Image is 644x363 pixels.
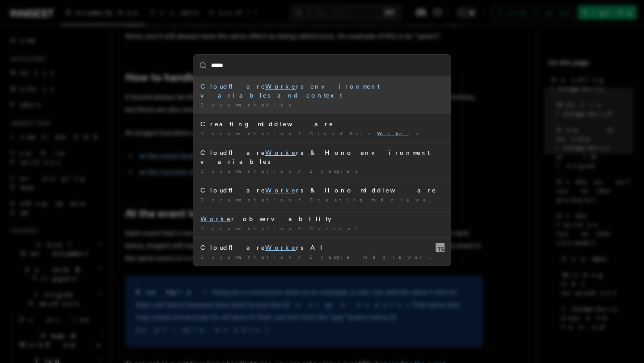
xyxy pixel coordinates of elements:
span: Creating middleware [309,197,445,202]
span: Documentation [200,168,295,174]
span: / [298,226,306,231]
span: Documentation [200,197,295,202]
div: Cloudflare rs & Hono middleware [200,186,444,195]
div: Cloudflare rs environment variables and context [200,82,444,100]
div: Creating middleware [200,120,444,128]
mark: Worke [200,215,231,222]
span: Documentation [200,102,295,107]
mark: Worke [377,131,408,136]
span: / [298,197,306,202]
div: Cloudflare rs AI [200,243,444,252]
span: Documentation [200,226,295,231]
mark: Worke [265,244,296,251]
div: r observability [200,214,444,223]
mark: Worke [265,83,296,90]
mark: Worke [265,187,296,194]
span: Examples [309,168,363,174]
span: Connect [309,226,363,231]
span: Documentation [200,131,295,136]
span: / [298,168,306,174]
span: / [298,254,306,260]
span: Example middleware v2.0.0+ [309,254,497,260]
span: / [298,131,306,136]
mark: Worke [265,149,296,156]
div: Cloudflare rs & Hono environment variables [200,148,444,166]
span: Documentation [200,254,295,260]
